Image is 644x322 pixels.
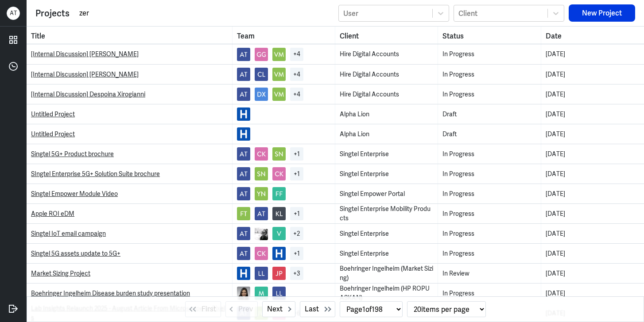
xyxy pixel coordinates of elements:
[335,264,438,283] td: Client
[233,164,335,184] td: Team
[233,65,335,84] td: Team
[442,209,536,218] div: In Progress
[340,284,433,303] div: Boehringer Ingelheim (HP ROPU ASKAN)
[27,65,233,84] td: Title
[272,187,286,200] img: avatar.jpg
[27,164,233,184] td: Title
[272,207,286,220] img: avatar.jpg
[438,44,541,64] td: Status
[237,68,250,81] img: avatar.jpg
[438,264,541,283] td: Status
[262,301,295,317] button: Next
[546,90,640,99] div: [DATE]
[238,304,253,314] span: Prev
[31,289,190,297] a: Boehringer Ingelheim Disease burden study presentation
[442,189,536,199] div: In Progress
[27,27,233,44] th: Toggle SortBy
[233,144,335,164] td: Team
[31,249,120,257] a: Singtel 5G assets update to 5G+
[233,104,335,124] td: Team
[27,204,233,223] td: Title
[335,224,438,243] td: Client
[237,107,250,121] img: favicon-256x256.jpg
[541,224,644,243] td: Date
[438,244,541,263] td: Status
[546,110,640,119] div: [DATE]
[335,244,438,263] td: Client
[31,170,160,178] a: SIngtel Enterprise 5G+ Solution Suite brochure
[546,169,640,179] div: [DATE]
[255,48,268,61] img: avatar.jpg
[78,7,334,20] input: Search
[255,88,268,101] img: avatar.jpg
[290,227,303,240] div: + 2
[237,147,250,161] img: avatar.jpg
[255,68,268,81] img: avatar.jpg
[237,167,250,180] img: avatar.jpg
[255,267,268,280] img: avatar.jpg
[340,50,433,59] div: Hire Digital Accounts
[233,264,335,283] td: Team
[335,84,438,104] td: Client
[541,184,644,203] td: Date
[233,244,335,263] td: Team
[546,269,640,278] div: [DATE]
[546,70,640,79] div: [DATE]
[438,164,541,184] td: Status
[546,149,640,159] div: [DATE]
[335,65,438,84] td: Client
[541,65,644,84] td: Date
[340,189,433,199] div: Singtel Empower Portal
[237,267,250,280] img: favicon-256x256.jpg
[546,289,640,298] div: [DATE]
[237,207,250,220] img: avatar.jpg
[300,301,335,317] button: Last
[237,287,250,300] img: dr-lakshmi-vaswani.jpg
[35,7,70,20] div: Projects
[335,44,438,64] td: Client
[290,88,303,101] div: + 4
[438,204,541,223] td: Status
[541,244,644,263] td: Date
[290,267,303,280] div: + 3
[290,167,303,180] div: + 1
[237,227,250,240] img: avatar.jpg
[27,224,233,243] td: Title
[438,284,541,303] td: Status
[233,27,335,44] th: Toggle SortBy
[335,104,438,124] td: Client
[541,284,644,303] td: Date
[272,88,286,101] img: avatar.jpg
[272,287,286,300] img: avatar.jpg
[442,70,536,79] div: In Progress
[233,204,335,223] td: Team
[335,164,438,184] td: Client
[546,209,640,218] div: [DATE]
[255,247,268,260] img: avatar.jpg
[438,65,541,84] td: Status
[185,301,221,317] button: First
[233,224,335,243] td: Team
[272,147,286,161] img: avatar.jpg
[267,304,283,314] span: Next
[237,48,250,61] img: avatar.jpg
[233,284,335,303] td: Team
[290,48,303,61] div: + 4
[343,8,358,18] div: User
[31,150,114,158] a: Singtel 5G+ Product brochure
[31,230,106,238] a: Singtel IoT email campaign
[233,124,335,144] td: Team
[335,184,438,203] td: Client
[340,204,433,223] div: Singtel Enterprise Mobility Products
[237,127,250,141] img: favicon-256x256.jpg
[272,68,286,81] img: avatar.jpg
[27,104,233,124] td: Title
[233,84,335,104] td: Team
[442,149,536,159] div: In Progress
[438,84,541,104] td: Status
[233,184,335,203] td: Team
[546,189,640,199] div: [DATE]
[31,50,139,58] a: [Internal Discussion] [PERSON_NAME]
[442,90,536,99] div: In Progress
[438,184,541,203] td: Status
